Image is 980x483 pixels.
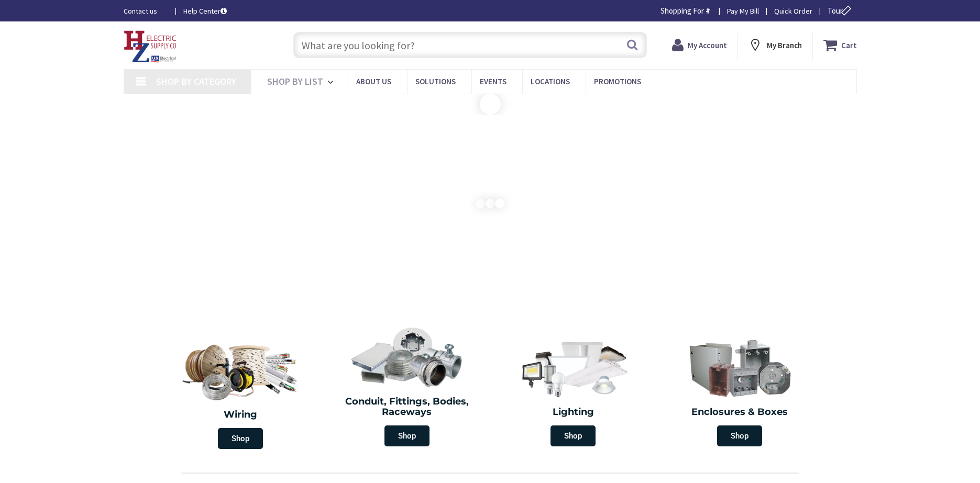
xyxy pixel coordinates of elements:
[156,75,236,87] span: Shop By Category
[293,32,647,58] input: What are you looking for?
[550,425,596,446] span: Shop
[163,410,319,420] h2: Wiring
[332,397,482,418] h2: Conduit, Fittings, Bodies, Raceways
[748,36,802,54] div: My Branch
[415,76,456,86] span: Solutions
[183,6,227,16] a: Help Center
[326,321,488,452] a: Conduit, Fittings, Bodies, Raceways Shop
[480,76,506,86] span: Events
[727,6,759,16] a: Pay My Bill
[823,36,857,54] a: Cart
[828,6,854,16] span: Tour
[218,428,263,449] span: Shop
[124,30,177,63] img: HZ Electric Supply
[124,6,167,16] a: Contact us
[767,40,802,50] strong: My Branch
[531,76,570,86] span: Locations
[688,40,727,50] strong: My Account
[384,425,430,446] span: Shop
[659,332,820,452] a: Enclosures & Boxes Shop
[498,407,649,418] h2: Lighting
[356,76,391,86] span: About Us
[774,6,812,16] a: Quick Order
[267,75,323,87] span: Shop By List
[664,407,815,418] h2: Enclosures & Boxes
[594,76,641,86] span: Promotions
[841,36,857,54] strong: Cart
[660,6,704,16] span: Shopping For
[717,425,762,446] span: Shop
[158,332,324,454] a: Wiring Shop
[493,332,654,452] a: Lighting Shop
[672,36,727,54] a: My Account
[706,6,710,16] strong: #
